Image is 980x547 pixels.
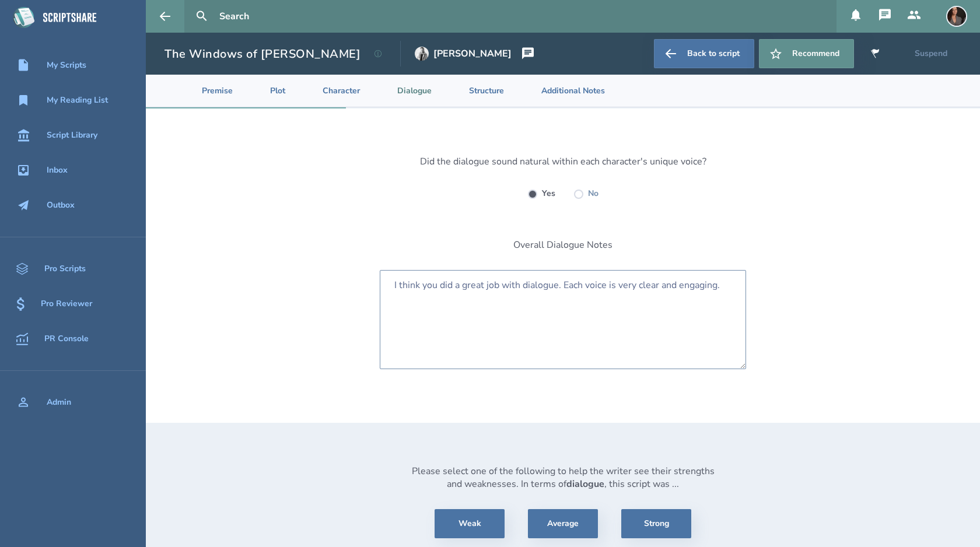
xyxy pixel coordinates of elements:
[420,155,706,168] div: Did the dialogue sound natural within each character's unique voice?
[415,41,512,66] a: [PERSON_NAME]
[654,39,754,68] a: Back to script
[44,264,86,273] div: Pro Scripts
[47,398,71,407] div: Admin
[542,187,555,201] label: Yes
[528,509,598,538] button: Average
[513,239,612,251] div: Overall Dialogue Notes
[174,75,242,107] li: Premise
[946,6,967,27] img: user_1604966854-crop.jpg
[588,187,598,201] label: No
[242,75,295,107] li: Plot
[295,75,369,107] li: Character
[164,46,360,62] h1: The Windows of [PERSON_NAME]
[566,478,604,490] strong: dialogue
[47,166,68,175] div: Inbox
[47,201,75,210] div: Outbox
[411,465,715,490] div: Please select one of the following to help the writer see their strengths and weaknesses. In term...
[41,299,92,308] div: Pro Reviewer
[435,509,505,538] button: Weak
[415,47,429,61] img: user_1716403022-crop.jpg
[433,48,512,59] div: [PERSON_NAME]
[47,96,108,105] div: My Reading List
[896,39,966,68] button: Suspend
[621,509,691,538] button: Strong
[44,334,89,343] div: PR Console
[380,270,746,369] textarea: I think you did a great job with dialogue. Each voice is very clear and engaging.
[365,41,391,66] button: View script details
[369,75,441,107] li: Dialogue
[513,75,614,107] li: Additional Notes
[441,75,513,107] li: Structure
[759,39,854,68] button: Recommend
[47,131,97,140] div: Script Library
[47,61,86,70] div: My Scripts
